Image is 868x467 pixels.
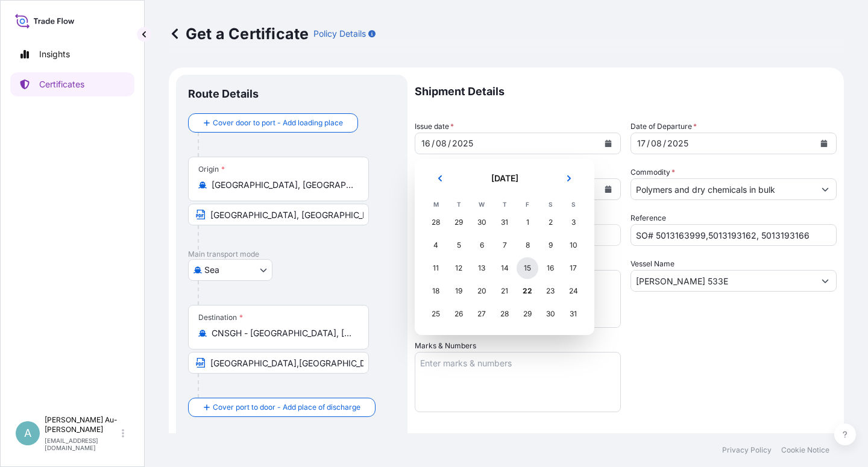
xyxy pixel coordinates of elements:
[471,280,492,302] div: Wednesday, 20 August 2025
[562,198,585,211] th: S
[562,257,584,279] div: Sunday, 17 August 2025
[493,198,516,211] th: T
[424,198,585,325] table: August 2025
[517,257,538,279] div: Friday, 15 August 2025
[313,28,366,40] p: Policy Details
[425,234,447,256] div: Monday, 4 August 2025
[494,257,515,279] div: Thursday, 14 August 2025
[448,234,470,256] div: Tuesday, 5 August 2025
[447,198,470,211] th: T
[517,234,538,256] div: Friday, 8 August 2025
[424,169,585,325] div: August 2025
[494,303,515,325] div: Thursday, 28 August 2025
[427,169,453,188] button: Previous
[448,257,470,279] div: Tuesday, 12 August 2025
[448,280,470,302] div: Tuesday, 19 August 2025
[562,212,584,233] div: Sunday, 3 August 2025
[461,172,549,184] h2: [DATE]
[169,24,309,43] p: Get a Certificate
[556,169,582,188] button: Next
[425,303,447,325] div: Monday, 25 August 2025
[539,303,561,325] div: Saturday, 30 August 2025
[471,212,492,233] div: Wednesday, 30 July 2025
[425,257,447,279] div: Monday, 11 August 2025
[415,159,594,335] section: Calendar
[517,303,538,325] div: Friday, 29 August 2025
[471,234,492,256] div: Wednesday, 6 August 2025
[494,280,515,302] div: Thursday, 21 August 2025
[539,212,561,233] div: Saturday, 2 August 2025
[448,303,470,325] div: Tuesday, 26 August 2025
[562,234,584,256] div: Sunday, 10 August 2025
[539,198,562,211] th: S
[539,234,561,256] div: Saturday, 9 August 2025
[517,212,538,233] div: Friday, 1 August 2025
[562,280,584,302] div: Sunday, 24 August 2025
[516,198,539,211] th: F
[471,257,492,279] div: Wednesday, 13 August 2025
[424,198,447,211] th: M
[494,234,515,256] div: Thursday, 7 August 2025
[470,198,493,211] th: W
[448,212,470,233] div: Tuesday, 29 July 2025
[425,280,447,302] div: Monday, 18 August 2025
[562,303,584,325] div: Sunday, 31 August 2025
[517,280,538,302] div: Today, Friday, 22 August 2025
[539,257,561,279] div: Saturday, 16 August 2025 selected
[425,212,447,233] div: Monday, 28 July 2025
[494,212,515,233] div: Thursday, 31 July 2025
[539,280,561,302] div: Saturday, 23 August 2025
[471,303,492,325] div: Wednesday, 27 August 2025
